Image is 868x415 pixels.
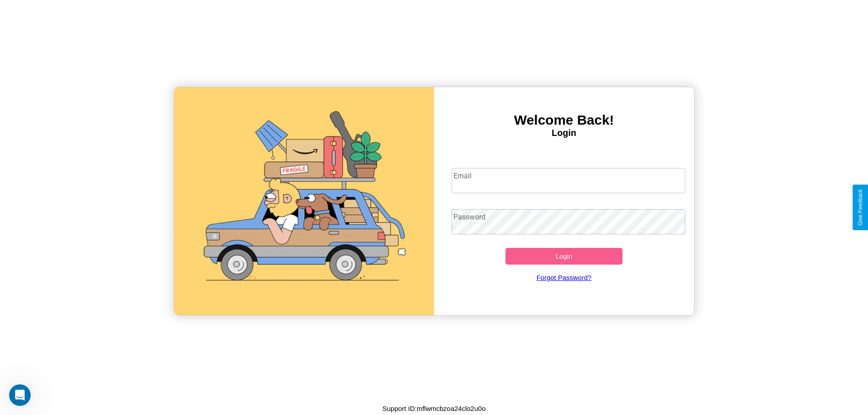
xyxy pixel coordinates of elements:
[857,189,863,226] div: Give Feedback
[434,128,694,138] h4: Login
[505,248,623,265] button: Login
[382,402,486,415] p: Support ID: mflwmcbzoa24clo2u0o
[447,265,681,290] a: Forgot Password?
[434,112,694,128] h3: Welcome Back!
[174,87,434,315] img: gif
[9,384,31,406] iframe: Intercom live chat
